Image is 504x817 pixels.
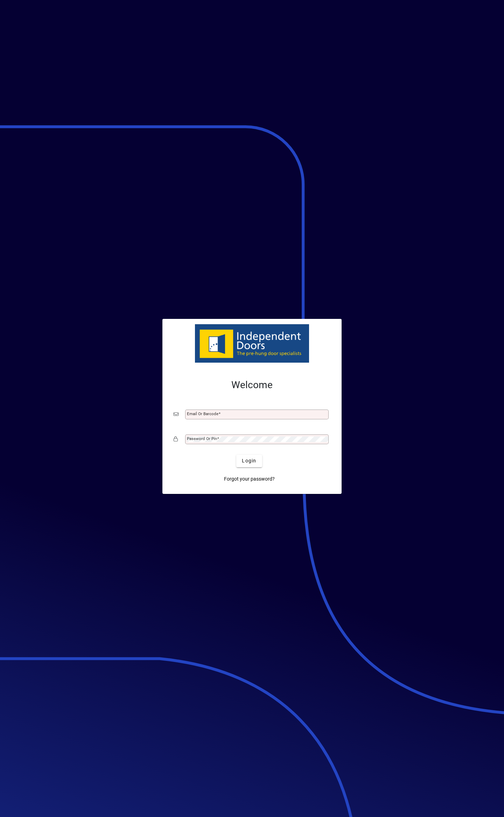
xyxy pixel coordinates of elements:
[174,379,330,391] h2: Welcome
[187,411,218,416] mat-label: Email or Barcode
[242,457,256,465] span: Login
[236,455,262,467] button: Login
[221,473,278,486] a: Forgot your password?
[224,475,275,483] span: Forgot your password?
[187,436,217,441] mat-label: Password or Pin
